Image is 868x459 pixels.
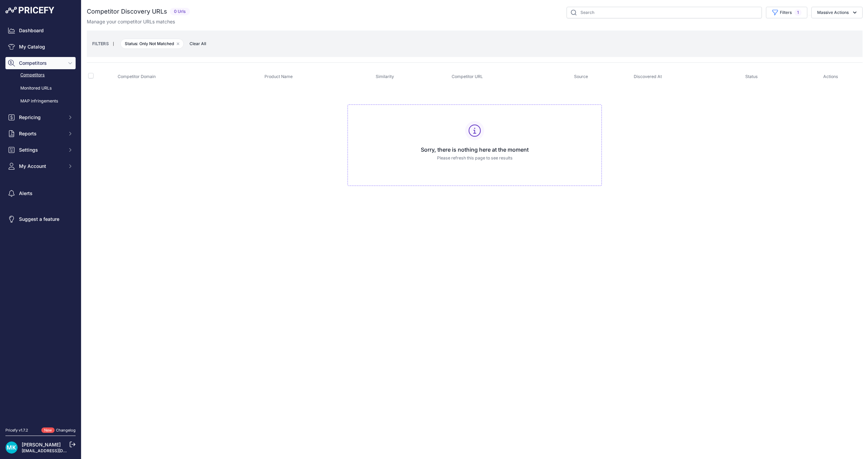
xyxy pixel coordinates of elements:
a: [EMAIL_ADDRESS][DOMAIN_NAME] [22,448,93,453]
span: Repricing [19,114,63,121]
small: | [109,42,118,46]
span: Status [745,74,758,79]
p: Please refresh this page to see results [353,155,596,161]
a: Dashboard [5,24,76,37]
span: Source [574,74,588,79]
span: Competitor Domain [118,74,156,79]
div: Pricefy v1.7.2 [5,427,28,433]
span: My Account [19,163,63,170]
button: Filters1 [766,7,807,18]
span: New [41,427,55,433]
span: Status: Only Not Matched [120,39,184,49]
a: My Catalog [5,41,76,53]
span: Similarity [376,74,394,79]
span: Actions [823,74,838,79]
span: Discovered At [634,74,662,79]
span: Competitors [19,60,63,66]
h2: Competitor Discovery URLs [87,7,167,16]
h3: Sorry, there is nothing here at the moment [353,146,596,154]
button: My Account [5,160,76,172]
span: Reports [19,130,63,137]
span: Competitor URL [452,74,483,79]
span: 1 [794,9,802,16]
a: Changelog [56,428,76,433]
p: Manage your competitor URLs matches [87,18,175,25]
a: [PERSON_NAME] [22,442,61,447]
button: Massive Actions [811,7,863,18]
button: Repricing [5,111,76,123]
button: Competitors [5,57,76,69]
a: MAP infringements [5,95,76,107]
input: Search [567,7,762,18]
span: 0 Urls [170,8,190,16]
button: Clear All [186,40,210,47]
img: Pricefy Logo [5,7,54,14]
nav: Sidebar [5,24,76,419]
button: Settings [5,144,76,156]
a: Suggest a feature [5,213,76,225]
span: Settings [19,147,63,153]
span: Product Name [264,74,293,79]
small: FILTERS [92,41,109,46]
button: Reports [5,128,76,140]
a: Alerts [5,187,76,199]
a: Competitors [5,69,76,81]
a: Monitored URLs [5,82,76,94]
